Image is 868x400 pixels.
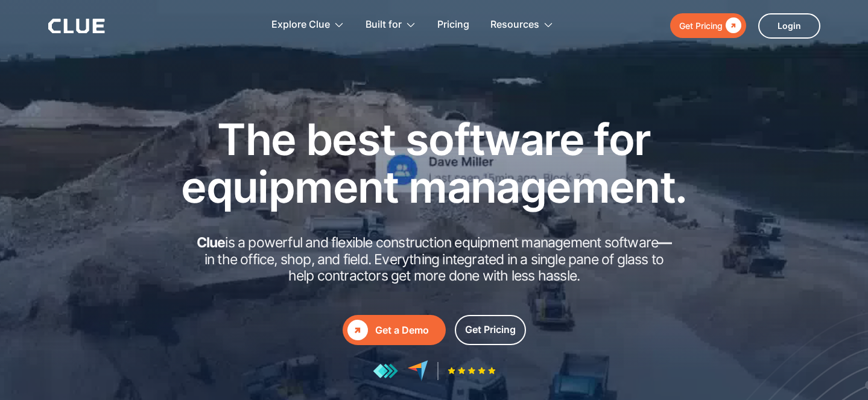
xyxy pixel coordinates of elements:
[366,6,416,44] div: Built for
[455,315,526,345] a: Get Pricing
[723,18,741,33] div: 
[448,367,496,375] img: Five-star rating icon
[271,6,330,44] div: Explore Clue
[271,6,344,44] div: Explore Clue
[490,6,539,44] div: Resources
[465,322,516,337] div: Get Pricing
[343,315,446,345] a: Get a Demo
[193,235,676,285] h2: is a powerful and flexible construction equipment management software in the office, shop, and fi...
[490,6,554,44] div: Resources
[163,115,706,211] h1: The best software for equipment management.
[679,18,723,33] div: Get Pricing
[437,6,469,44] a: Pricing
[758,13,820,39] a: Login
[375,323,441,338] div: Get a Demo
[407,360,428,381] img: reviews at capterra
[373,363,398,379] img: reviews at getapp
[197,234,226,251] strong: Clue
[366,6,402,44] div: Built for
[347,320,368,340] div: 
[670,13,746,38] a: Get Pricing
[658,234,671,251] strong: —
